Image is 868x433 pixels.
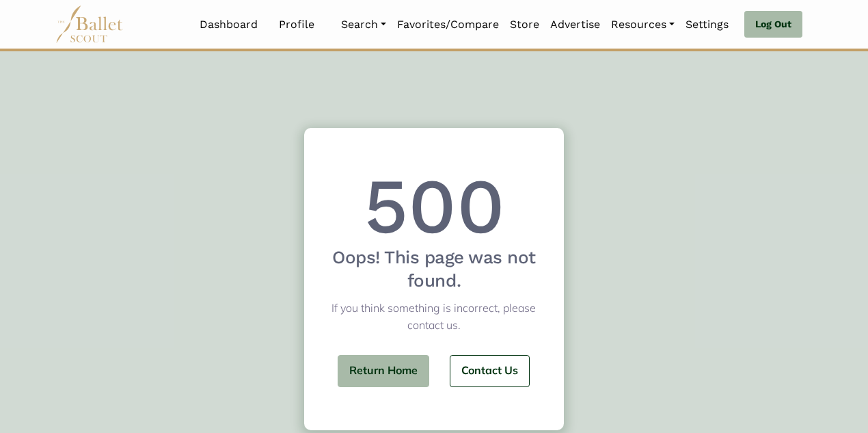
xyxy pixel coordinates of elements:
a: Store [504,10,545,39]
a: Dashboard [194,10,263,39]
a: Resources [606,10,680,39]
p: If you think something is incorrect, please contact us. [304,300,564,334]
a: Contact Us [450,355,530,387]
a: Favorites/Compare [392,10,504,39]
h3: Oops! This page was not found. [304,246,564,293]
a: Search [336,10,392,39]
a: Advertise [545,10,606,39]
h1: 500 [304,172,564,241]
a: Log Out [744,11,802,38]
a: Settings [680,10,734,39]
a: Return Home [338,355,429,387]
a: Profile [273,10,320,39]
